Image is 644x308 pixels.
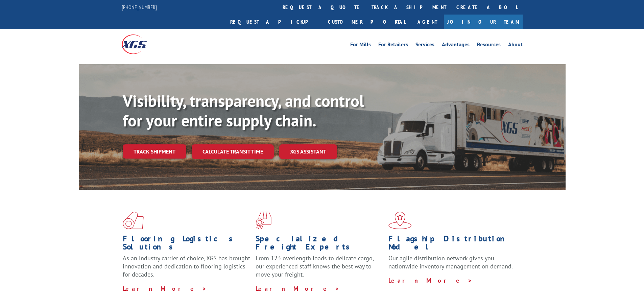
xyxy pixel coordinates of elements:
a: Track shipment [123,144,186,159]
a: [PHONE_NUMBER] [122,4,157,10]
a: Request a pickup [225,15,323,29]
a: For Retailers [378,42,408,49]
a: About [508,42,523,49]
b: Visibility, transparency, and control for your entire supply chain. [123,90,364,131]
h1: Specialized Freight Experts [256,235,383,254]
h1: Flagship Distribution Model [388,235,516,254]
a: Resources [477,42,501,49]
a: Learn More > [388,277,473,284]
a: Services [415,42,434,49]
img: xgs-icon-total-supply-chain-intelligence-red [123,212,144,229]
a: For Mills [350,42,371,49]
a: Calculate transit time [192,144,274,159]
p: From 123 overlength loads to delicate cargo, our experienced staff knows the best way to move you... [256,254,383,284]
a: Agent [411,15,444,29]
h1: Flooring Logistics Solutions [123,235,251,254]
img: xgs-icon-focused-on-flooring-red [256,212,271,229]
span: As an industry carrier of choice, XGS has brought innovation and dedication to flooring logistics... [123,254,250,278]
a: XGS ASSISTANT [279,144,337,159]
a: Customer Portal [323,15,411,29]
a: Join Our Team [444,15,523,29]
img: xgs-icon-flagship-distribution-model-red [388,212,412,229]
a: Advantages [442,42,470,49]
a: Learn More > [256,285,340,292]
a: Learn More > [123,285,207,292]
span: Our agile distribution network gives you nationwide inventory management on demand. [388,254,513,270]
